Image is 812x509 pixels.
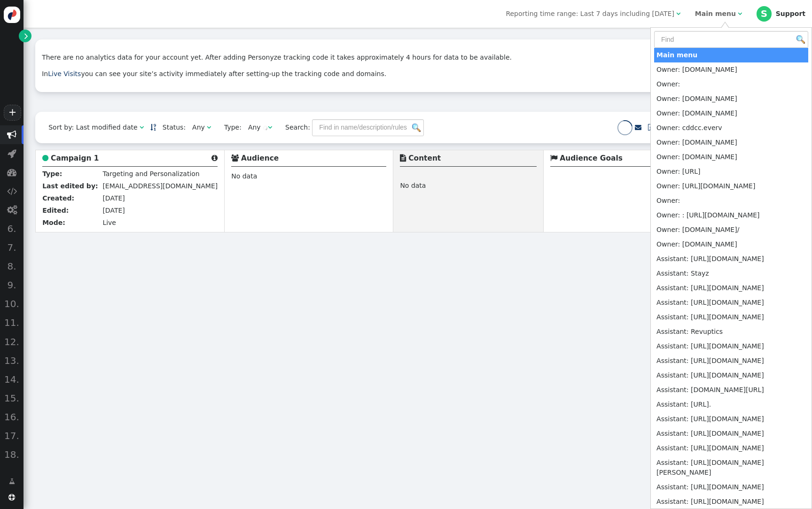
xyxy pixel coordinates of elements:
td: Owner: cddcc.everv [654,121,808,135]
td: Assistant: [URL][DOMAIN_NAME][PERSON_NAME] [654,455,808,480]
td: Owner: [URL][DOMAIN_NAME] [654,179,808,193]
span:  [7,168,16,177]
td: Owner: [654,77,808,92]
td: Assistant: [DOMAIN_NAME][URL] [654,383,808,397]
td: Assistant: [URL]. [654,397,808,412]
span:  [7,130,16,139]
a: Live Visits [48,70,81,77]
b: Main menu [656,51,697,59]
span:  [635,124,641,131]
div: Any [248,123,261,132]
td: Owner: [DOMAIN_NAME] [654,135,808,150]
span:  [42,154,48,162]
img: icon_search.png [796,35,805,44]
span:  [8,149,16,158]
a:  [635,123,641,131]
span: Targeting and Personalization [102,170,199,177]
b: Last edited by: [42,182,98,190]
b: Main menu [695,10,736,17]
a: + [4,105,21,121]
td: Assistant: Revuptics [654,324,808,339]
td: Owner: [DOMAIN_NAME]/ [654,223,808,237]
b: Content [408,154,441,162]
div: Sort by: Last modified date [48,123,137,132]
span: No data [231,172,257,180]
td: Assistant: [URL][DOMAIN_NAME] [654,412,808,426]
td: Owner: [DOMAIN_NAME] [654,237,808,252]
td: Assistant: Stayz [654,266,808,281]
a:  [19,30,31,42]
td: Assistant: [URL][DOMAIN_NAME] [654,295,808,310]
td: Assistant: [URL][DOMAIN_NAME] [654,480,808,494]
td: Owner: [URL] [654,164,808,179]
span: Type: [218,123,242,132]
span:  [231,154,239,162]
td: Owner: : [URL][DOMAIN_NAME] [654,208,808,223]
td: Assistant: [URL][DOMAIN_NAME] [654,339,808,354]
img: logo-icon.svg [4,7,20,23]
span: Reporting time range: Last 7 days including [DATE] [506,10,674,17]
div: Support [776,10,805,18]
span: No data [400,182,426,192]
b: Audience Goals [560,154,623,162]
b: Created: [42,194,74,202]
a:  [150,123,156,131]
img: loading.gif [263,125,268,131]
span: Status: [156,123,186,132]
td: Assistant: [URL][DOMAIN_NAME] [654,494,808,509]
span:  [7,205,17,215]
span:  [8,494,15,501]
span: [DATE] [102,194,125,202]
td: Assistant: [URL][DOMAIN_NAME] [654,441,808,455]
td: Owner: [DOMAIN_NAME] [654,92,808,106]
b: Audience [241,154,279,162]
span:  [7,186,17,196]
td: Owner: [DOMAIN_NAME] [654,62,808,77]
img: icon_search.png [412,123,421,132]
td: Owner: [DOMAIN_NAME] [654,106,808,121]
span:  [550,154,557,162]
span:  [207,124,211,131]
input: Find in name/description/rules [312,119,424,136]
b: Campaign 1 [51,154,99,162]
span:  [738,10,742,17]
td: Owner: [DOMAIN_NAME] [654,150,808,164]
div: S [757,6,772,21]
td: Owner: [654,193,808,208]
span:  [24,31,28,41]
a:  [641,119,660,136]
td: Assistant: [URL][DOMAIN_NAME] [654,426,808,441]
span: [EMAIL_ADDRESS][DOMAIN_NAME] [102,182,218,190]
a:  [2,473,22,490]
span: Sorted in descending order [150,124,156,131]
span:  [400,154,406,162]
td: Assistant: [URL][DOMAIN_NAME] [654,252,808,266]
span:  [211,154,218,162]
p: In you can see your site’s activity immediately after setting-up the tracking code and domains. [42,69,794,79]
td: Assistant: [URL][DOMAIN_NAME] [654,368,808,383]
span:  [676,10,680,17]
span:  [140,124,144,131]
td: Assistant: [URL][DOMAIN_NAME] [654,310,808,324]
div: Any [192,123,205,132]
span: Search: [279,123,310,131]
td: Assistant: [URL][DOMAIN_NAME] [654,354,808,368]
input: Find [654,31,808,48]
p: There are no analytics data for your account yet. After adding Personyze tracking code it takes a... [42,53,794,62]
td: Assistant: [URL][DOMAIN_NAME] [654,281,808,295]
span:  [268,124,272,131]
b: Type: [42,170,62,177]
span:  [648,124,654,131]
span:  [9,477,15,486]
